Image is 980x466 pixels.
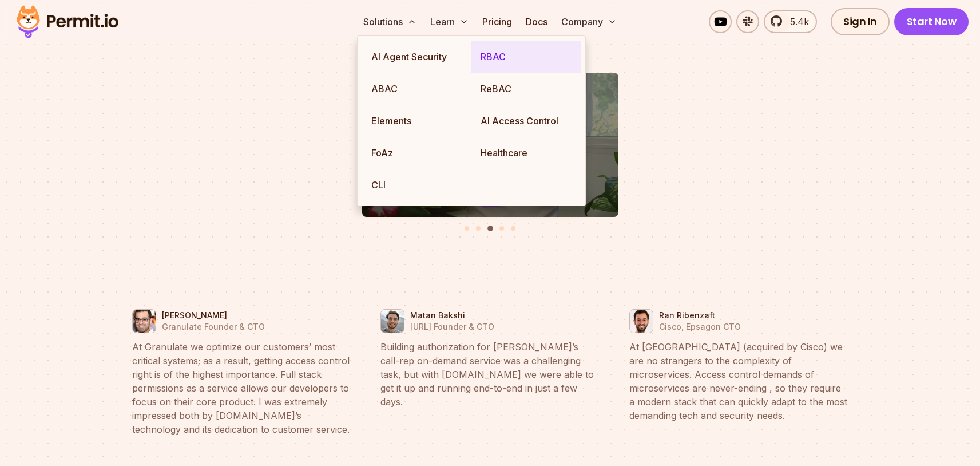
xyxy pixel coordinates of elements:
button: Go to slide 4 [499,226,504,231]
blockquote: At Granulate we optimize our customers’ most critical systems; as a result, getting access contro... [132,340,351,436]
a: CLI [362,169,471,201]
img: Tal Saiag | Granulate Founder & CTO [133,306,156,336]
button: Solutions [359,10,421,33]
blockquote: Building authorization for [PERSON_NAME]’s call-rep on-demand service was a challenging task, but... [380,340,600,409]
ul: Select a slide to show [124,216,856,233]
p: Cisco, Epsagon CTO [659,321,741,333]
a: RBAC [471,41,581,73]
p: [PERSON_NAME] [162,310,265,321]
a: AI Agent Security [362,41,471,73]
a: FoAz [362,137,471,169]
button: Company [557,10,621,33]
a: Elements [362,105,471,137]
span: 5.4k [783,15,809,29]
button: Learn [426,10,473,33]
button: Go to slide 2 [476,226,481,231]
a: AI Access Control [471,105,581,137]
img: Matan Bakshi | Buzzer.ai Founder & CTO [381,306,404,336]
a: Healthcare [471,137,581,169]
button: Go to slide 3 [487,226,493,232]
p: Ran Ribenzaft [659,310,741,321]
a: Sign In [831,8,890,35]
img: Permit logo [11,2,124,41]
a: ABAC [362,73,471,105]
li: 3 of 5 [124,73,856,220]
a: 5.4k [764,10,817,33]
button: Go to slide 1 [465,226,469,231]
blockquote: At [GEOGRAPHIC_DATA] (acquired by Cisco) we are no strangers to the complexity of microservices. ... [629,340,848,422]
img: Ran Ribenzaft | Cisco, Epsagon CTO [630,306,653,336]
div: Testimonials [124,73,856,238]
p: Matan Bakshi [410,310,494,321]
a: Start Now [894,8,969,35]
button: Benny Bloch, Software Development Manager at Rivulis recommendation [124,73,856,217]
a: Pricing [478,10,517,33]
p: [URL] Founder & CTO [410,321,494,333]
a: ReBAC [471,73,581,105]
button: Go to slide 5 [511,226,515,231]
a: Docs [521,10,552,33]
p: Granulate Founder & CTO [162,321,265,333]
